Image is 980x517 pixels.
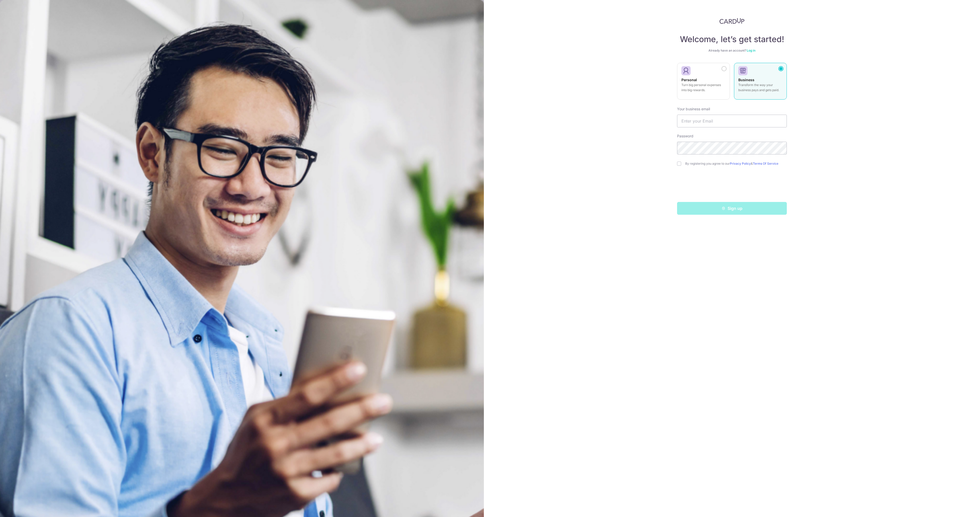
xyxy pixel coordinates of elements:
[677,34,787,44] h4: Welcome, let’s get started!
[738,78,754,82] strong: Business
[693,176,771,196] iframe: reCAPTCHA
[681,82,726,93] p: Turn big personal expenses into big rewards.
[738,82,782,93] p: Transform the way your business pays and gets paid.
[677,49,787,53] div: Already have an account?
[730,162,751,165] a: Privacy Policy
[677,134,693,139] label: Password
[734,63,787,103] a: Business Transform the way your business pays and gets paid.
[681,78,697,82] strong: Personal
[753,162,778,165] a: Terms Of Service
[719,18,744,24] img: CardUp Logo
[747,49,755,52] a: Log in
[677,115,787,127] input: Enter your Email
[677,63,730,103] a: Personal Turn big personal expenses into big rewards.
[685,162,787,166] label: By registering you agree to our &
[677,106,710,112] label: Your business email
